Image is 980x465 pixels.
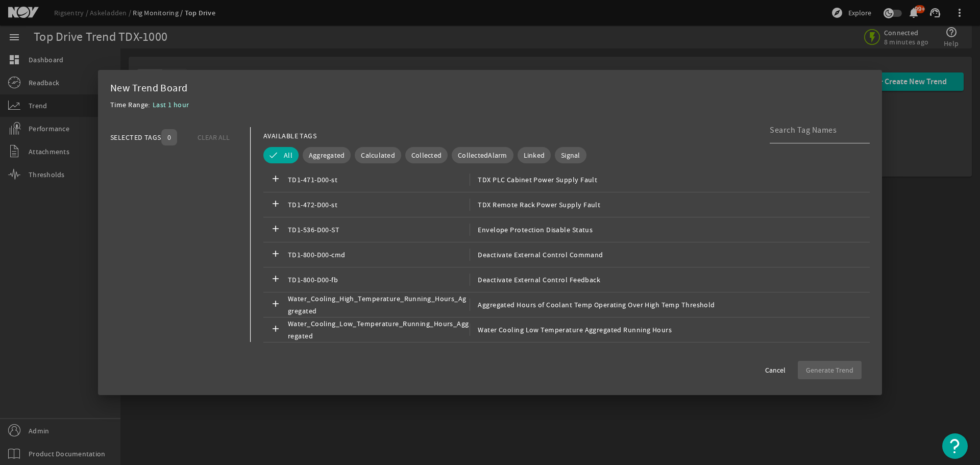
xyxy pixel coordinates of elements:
[561,150,580,160] span: Signal
[153,100,189,109] span: Last 1 hour
[288,224,470,236] span: TD1-536-D00-ST
[942,433,968,459] button: Open Resource Center
[470,199,600,211] span: TDX Remote Rack Power Supply Fault
[470,274,600,286] span: Deactivate External Control Feedback
[110,131,161,143] div: SELECTED TAGS
[770,124,862,136] input: Search Tag Names
[470,224,593,236] span: Envelope Protection Disable Status
[470,249,603,261] span: Deactivate External Control Command
[288,317,470,342] span: Water_Cooling_Low_Temperature_Running_Hours_Aggregated
[765,365,786,375] span: Cancel
[284,150,292,160] span: All
[361,150,395,160] span: Calculated
[263,130,316,142] div: AVAILABLE TAGS
[470,324,672,336] span: Water Cooling Low Temperature Aggregated Running Hours
[288,199,470,211] span: TD1-472-D00-st
[167,132,171,142] span: 0
[524,150,545,160] span: Linked
[470,174,597,186] span: TDX PLC Cabinet Power Supply Fault
[269,249,282,261] mat-icon: add
[411,150,442,160] span: Collected
[288,249,470,261] span: TD1-800-D00-cmd
[269,199,282,211] mat-icon: add
[269,224,282,236] mat-icon: add
[458,150,507,160] span: CollectedAlarm
[757,361,794,379] button: Cancel
[288,292,470,317] span: Water_Cooling_High_Temperature_Running_Hours_Aggregated
[309,150,345,160] span: Aggregated
[269,299,282,311] mat-icon: add
[269,274,282,286] mat-icon: add
[269,174,282,186] mat-icon: add
[110,99,153,117] div: Time Range:
[288,174,470,186] span: TD1-471-D00-st
[110,82,870,94] div: New Trend Board
[269,324,282,336] mat-icon: add
[470,299,715,311] span: Aggregated Hours of Coolant Temp Operating Over High Temp Threshold
[288,274,470,286] span: TD1-800-D00-fb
